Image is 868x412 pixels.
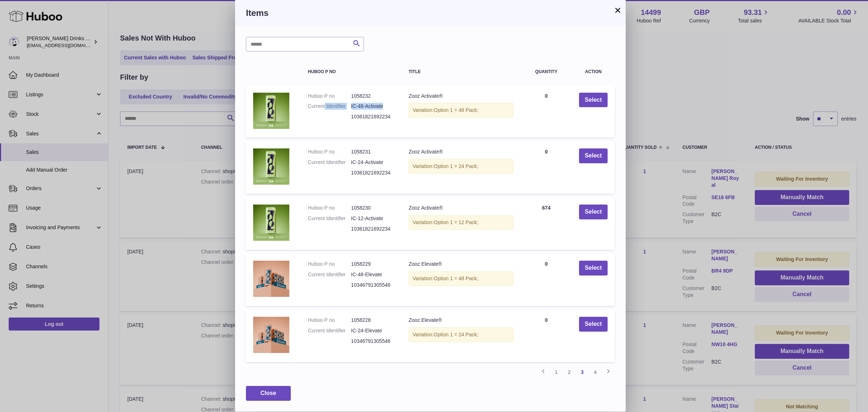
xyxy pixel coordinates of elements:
[576,366,589,379] a: 3
[351,215,394,222] dd: IC-12-Activate
[434,219,478,225] span: Option 1 = 12 Pack;
[521,197,572,250] td: 674
[301,62,401,81] th: Huboo P no
[351,205,394,211] dd: 1058230
[579,148,608,163] button: Select
[409,148,514,155] div: Zooz Activate®
[308,215,351,222] dt: Current Identifier
[550,366,563,379] a: 1
[521,62,572,81] th: Quantity
[253,261,289,297] img: Zooz Elevate®
[409,317,514,324] div: Zooz Elevate®
[579,317,608,332] button: Select
[308,317,351,324] dt: Huboo P no
[521,253,572,306] td: 0
[308,327,351,334] dt: Current Identifier
[409,215,514,230] div: Variation:
[351,271,394,278] dd: IC-48-Elevate
[253,205,289,241] img: Zooz Activate®
[434,276,478,281] span: Option 1 = 48 Pack;
[579,205,608,219] button: Select
[351,148,394,155] dd: 1058231
[409,159,514,174] div: Variation:
[409,93,514,100] div: Zooz Activate®
[409,103,514,118] div: Variation:
[563,366,576,379] a: 2
[434,332,478,337] span: Option 1 = 24 Pack;
[409,271,514,286] div: Variation:
[253,317,289,353] img: Zooz Elevate®
[351,282,394,289] dd: 10346791305546
[434,163,478,169] span: Option 1 = 24 Pack;
[521,141,572,194] td: 0
[308,205,351,211] dt: Huboo P no
[351,338,394,345] dd: 10346791305546
[351,159,394,166] dd: IC-24-Activate
[351,93,394,100] dd: 1058232
[351,169,394,176] dd: 10361821692234
[351,327,394,334] dd: IC-24-Elevate
[521,85,572,138] td: 0
[253,148,289,185] img: Zooz Activate®
[409,205,514,211] div: Zooz Activate®
[401,62,521,81] th: Title
[351,113,394,120] dd: 10361821692234
[308,159,351,166] dt: Current Identifier
[589,366,602,379] a: 4
[351,261,394,268] dd: 1058229
[351,317,394,324] dd: 1058228
[308,271,351,278] dt: Current Identifier
[253,93,289,129] img: Zooz Activate®
[351,226,394,232] dd: 10361821692234
[579,261,608,276] button: Select
[613,6,622,14] button: ×
[521,310,572,362] td: 0
[260,390,276,396] span: Close
[308,103,351,110] dt: Current Identifier
[308,148,351,155] dt: Huboo P no
[409,327,514,342] div: Variation:
[351,103,394,110] dd: IC-48-Activate
[572,62,615,81] th: Action
[308,261,351,268] dt: Huboo P no
[308,93,351,100] dt: Huboo P no
[409,261,514,268] div: Zooz Elevate®
[434,107,478,113] span: Option 1 = 48 Pack;
[579,93,608,108] button: Select
[246,7,615,19] h3: Items
[246,386,291,401] button: Close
